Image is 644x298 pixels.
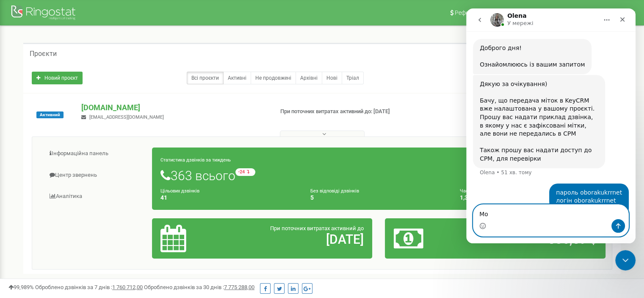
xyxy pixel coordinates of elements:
iframe: Intercom live chat [615,250,636,270]
h4: 5 [310,195,448,201]
span: Активний [36,111,64,118]
span: При поточних витратах активний до [270,225,364,231]
h4: 41 [160,195,298,201]
h2: [DATE] [232,232,364,246]
h5: Проєкти [30,50,57,58]
iframe: Intercom live chat [466,8,636,243]
span: Оброблено дзвінків за 30 днів : [144,284,254,290]
a: Архівні [296,72,322,84]
h1: 363 всього [160,168,597,183]
small: Без відповіді дзвінків [310,188,359,194]
p: [DOMAIN_NAME] [81,102,266,113]
span: [EMAIL_ADDRESS][DOMAIN_NAME] [89,114,164,120]
a: Активні [223,72,251,84]
p: При поточних витратах активний до: [DATE] [280,108,416,116]
a: Не продовжені [251,72,296,84]
a: Центр звернень [39,165,152,186]
a: Новий проєкт [32,72,83,84]
h4: 1,38 % [460,195,597,201]
u: 1 760 712,00 [112,284,143,290]
small: Частка пропущених дзвінків [460,188,522,194]
span: 99,989% [8,284,34,290]
span: Реферальна програма [455,9,517,16]
small: -24 [235,168,255,176]
h2: 586,59 $ [466,232,597,246]
a: Тріал [342,72,364,84]
u: 7 775 288,00 [224,284,254,290]
small: Статистика дзвінків за тиждень [160,157,231,163]
a: Аналiтика [39,186,152,207]
small: Цільових дзвінків [160,188,199,194]
a: Інформаційна панель [39,143,152,164]
a: Всі проєкти [187,72,224,84]
span: Оброблено дзвінків за 7 днів : [35,284,143,290]
a: Нові [322,72,342,84]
